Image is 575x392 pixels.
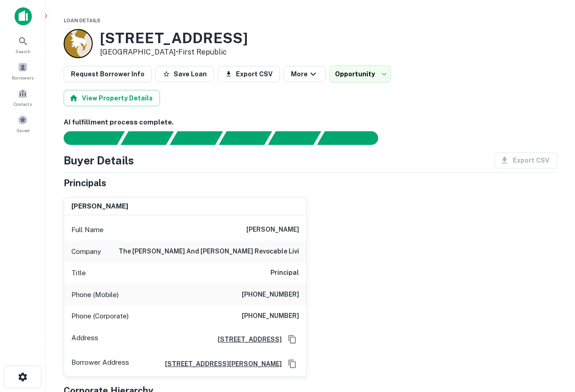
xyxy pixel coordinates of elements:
a: Contacts [3,85,43,109]
a: [STREET_ADDRESS][PERSON_NAME] [158,359,282,369]
p: Title [71,268,86,278]
p: Full Name [71,224,104,235]
h6: [PERSON_NAME] [246,224,299,235]
h6: the [PERSON_NAME] and [PERSON_NAME] revocable livi [119,246,299,257]
button: Export CSV [218,66,280,82]
span: Loan Details [64,18,100,23]
h4: Buyer Details [64,152,134,169]
a: Saved [3,111,43,136]
h6: [PHONE_NUMBER] [242,311,299,322]
button: Request Borrower Info [64,66,152,82]
span: Search [15,48,30,55]
button: More [284,66,326,82]
p: Address [71,332,98,346]
div: Sending borrower request to AI... [53,131,121,145]
a: Borrowers [3,59,43,83]
div: Principals found, AI now looking for contact information... [219,131,272,145]
p: Company [71,246,101,257]
button: Copy Address [285,357,299,371]
img: capitalize-icon.png [15,7,32,25]
div: Principals found, still searching for contact information. This may take time... [268,131,321,145]
button: View Property Details [64,90,160,106]
h6: Principal [270,268,299,278]
p: Borrower Address [71,357,129,371]
a: Search [3,32,43,57]
iframe: Chat Widget [530,319,575,363]
div: Opportunity [330,65,391,83]
p: [GEOGRAPHIC_DATA] • [100,47,248,58]
button: Save Loan [155,66,214,82]
div: Your request is received and processing... [120,131,174,145]
h6: AI fulfillment process complete. [64,117,557,128]
span: Contacts [14,100,32,108]
p: Phone (Mobile) [71,289,119,300]
a: [STREET_ADDRESS] [210,334,282,344]
h3: [STREET_ADDRESS] [100,30,248,47]
p: Phone (Corporate) [71,311,129,322]
span: Borrowers [12,74,34,81]
span: Saved [16,127,30,134]
h6: [PHONE_NUMBER] [242,289,299,300]
a: First Republic [178,48,227,56]
div: AI fulfillment process complete. [317,131,389,145]
button: Copy Address [285,332,299,346]
div: Documents found, AI parsing details... [170,131,223,145]
h6: [PERSON_NAME] [71,201,128,212]
h5: Principals [64,176,106,190]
